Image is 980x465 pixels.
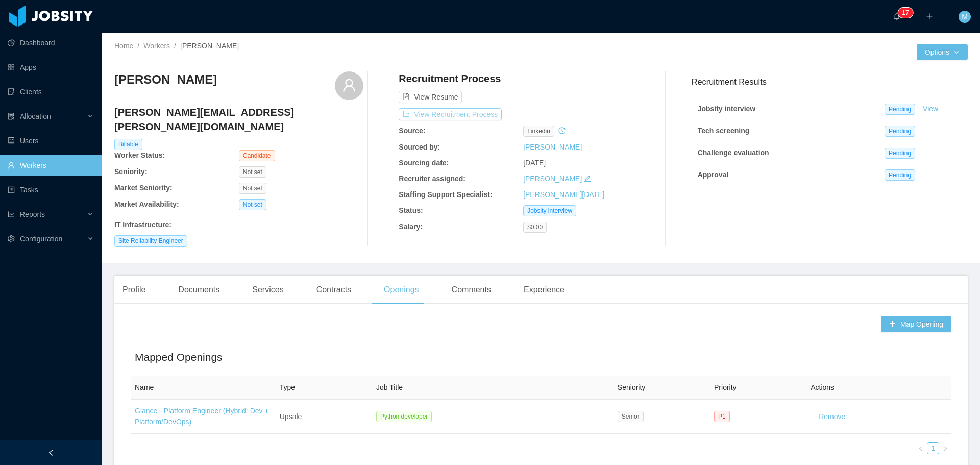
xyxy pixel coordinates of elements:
a: [PERSON_NAME] [523,143,582,151]
span: Job Title [376,383,403,391]
td: Upsale [276,400,372,434]
a: Glance - Platform Engineer (Hybrid: Dev + Platform/DevOps) [135,407,269,426]
div: Profile [114,276,154,304]
span: Billable [114,139,142,150]
i: icon: solution [8,113,15,120]
span: P1 [714,411,730,422]
a: [PERSON_NAME][DATE] [523,190,604,199]
a: icon: file-textView Resume [399,93,462,101]
b: IT Infrastructure : [114,221,171,229]
span: Pending [885,126,915,137]
a: Workers [143,42,170,50]
span: Pending [885,169,915,181]
span: Type [280,383,295,391]
span: Candidate [239,150,275,161]
span: Senior [618,411,644,422]
h4: [PERSON_NAME][EMAIL_ADDRESS][PERSON_NAME][DOMAIN_NAME] [114,105,363,134]
a: icon: appstoreApps [8,57,94,78]
span: linkedin [523,126,554,137]
h2: Mapped Openings [135,349,947,365]
b: Seniority: [114,167,148,176]
b: Sourcing date: [399,159,449,167]
div: Openings [376,276,427,304]
a: 1 [927,443,939,454]
a: [PERSON_NAME] [523,175,582,183]
div: Contracts [308,276,359,304]
span: Priority [714,383,737,391]
strong: Approval [698,170,729,179]
i: icon: history [558,127,566,134]
span: Not set [239,183,266,194]
div: Services [244,276,291,304]
span: Pending [885,104,915,115]
i: icon: edit [584,175,591,182]
b: Sourced by: [399,143,440,151]
strong: Challenge evaluation [698,149,769,157]
span: / [174,42,176,50]
a: icon: userWorkers [8,155,94,176]
div: Comments [444,276,499,304]
a: icon: auditClients [8,82,94,102]
span: Python developer [376,411,432,422]
span: Configuration [20,235,62,243]
button: Remove [811,408,853,425]
button: icon: exportView Recruitment Process [399,108,502,120]
i: icon: setting [8,235,15,242]
h3: Recruitment Results [692,76,968,88]
span: Pending [885,148,915,159]
span: M [962,11,968,23]
span: Reports [20,210,45,218]
b: Worker Status: [114,151,165,159]
a: icon: profileTasks [8,180,94,200]
span: Jobsity interview [523,205,576,216]
b: Status: [399,206,423,214]
sup: 17 [898,8,913,18]
div: Documents [170,276,228,304]
a: icon: robotUsers [8,131,94,151]
span: Name [135,383,154,391]
button: Optionsicon: down [917,44,968,60]
button: icon: plusMap Opening [881,316,951,332]
a: Home [114,42,133,50]
button: icon: file-textView Resume [399,91,462,103]
a: icon: pie-chartDashboard [8,33,94,53]
strong: Tech screening [698,127,750,135]
h3: [PERSON_NAME] [114,71,217,88]
b: Recruiter assigned: [399,175,465,183]
span: [PERSON_NAME] [180,42,239,50]
a: View [919,105,942,113]
div: Experience [516,276,573,304]
p: 1 [902,8,905,18]
span: Site Reliability Engineer [114,235,187,247]
i: icon: user [342,78,356,92]
span: Allocation [20,112,51,120]
strong: Jobsity interview [698,105,756,113]
a: icon: exportView Recruitment Process [399,110,502,118]
b: Source: [399,127,425,135]
span: / [137,42,139,50]
span: $0.00 [523,222,547,233]
span: Not set [239,199,266,210]
b: Market Availability: [114,200,179,208]
li: 1 [927,442,939,454]
p: 7 [905,8,909,18]
i: icon: right [942,446,948,452]
i: icon: bell [893,13,900,20]
b: Staffing Support Specialist: [399,190,493,199]
span: Actions [811,383,834,391]
span: Seniority [618,383,645,391]
b: Salary: [399,223,423,231]
i: icon: line-chart [8,211,15,218]
span: [DATE] [523,159,546,167]
li: Next Page [939,442,951,454]
span: Not set [239,166,266,178]
i: icon: plus [926,13,933,20]
i: icon: left [918,446,924,452]
li: Previous Page [915,442,927,454]
b: Market Seniority: [114,184,173,192]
